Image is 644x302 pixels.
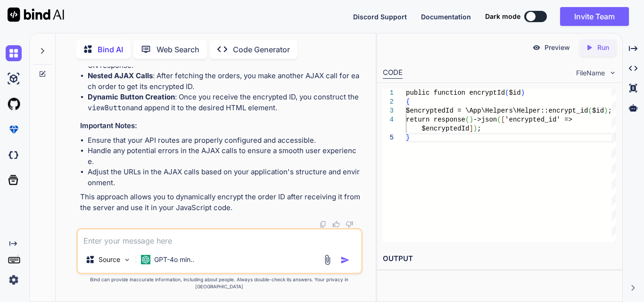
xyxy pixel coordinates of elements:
h2: OUTPUT [377,248,622,270]
p: Bind can provide inaccurate information, including about people. Always double-check its answers.... [76,276,363,290]
p: Preview [545,43,570,52]
span: Dark mode [485,12,520,21]
li: : Once you receive the encrypted ID, you construct the and append it to the desired HTML element. [88,92,361,113]
span: ) [469,116,473,123]
span: ) [604,107,608,114]
span: ; [608,107,612,114]
img: GPT-4o mini [141,255,150,264]
span: ] [469,125,473,132]
p: GPT-4o min.. [154,255,194,264]
span: ->json [473,116,497,123]
span: ( [497,116,501,123]
button: Discord Support [353,12,407,22]
span: } [406,134,410,141]
p: Web Search [157,44,199,55]
li: Handle any potential errors in the AJAX calls to ensure a smooth user experience. [88,146,361,167]
span: ; [477,125,481,132]
span: $encryptedId [422,125,470,132]
span: public function encryptId [406,89,505,97]
img: chat [6,45,22,61]
img: chevron down [609,69,617,77]
li: Adjust the URLs in the AJAX calls based on your application's structure and environment. [88,167,361,188]
div: 4 [383,115,394,124]
img: premium [6,122,22,138]
span: ) [473,125,477,132]
strong: Dynamic Button Creation [88,92,175,101]
span: [ [501,116,505,123]
li: : After fetching the orders, you make another AJAX call for each order to get its encrypted ID. [88,71,361,92]
span: $encryptedId = \App\Helpers\Helper::encrypt_id [406,107,588,114]
span: ( [505,89,509,97]
span: Documentation [421,13,471,21]
span: ) [521,89,525,97]
div: 2 [383,98,394,106]
span: { [406,98,410,106]
img: dislike [346,220,353,228]
img: darkCloudIdeIcon [6,147,22,163]
h3: Important Notes: [80,121,361,131]
div: CODE [383,67,403,79]
img: like [332,220,340,228]
img: Pick Models [123,256,131,264]
p: Source [99,255,120,264]
img: ai-studio [6,71,22,87]
img: preview [532,43,541,52]
span: return response [406,116,465,123]
img: copy [319,220,327,228]
p: Code Generator [233,44,290,55]
img: Bind AI [8,8,64,22]
span: $id [509,89,520,97]
span: Discord Support [353,13,407,21]
p: This approach allows you to dynamically encrypt the order ID after receiving it from the server a... [80,192,361,213]
div: 1 [383,89,394,98]
p: Bind AI [98,44,123,55]
img: attachment [322,254,333,265]
span: ( [465,116,469,123]
code: viewButton [88,103,130,113]
button: Invite Team [560,7,629,26]
span: $id [592,107,604,114]
button: Documentation [421,12,471,22]
p: Run [597,43,609,52]
div: 3 [383,106,394,115]
img: icon [340,255,350,265]
li: Ensure that your API routes are properly configured and accessible. [88,135,361,146]
strong: Nested AJAX Calls [88,71,153,80]
span: FileName [576,68,605,78]
div: 5 [383,133,394,142]
span: 'encrypted_id' => [505,116,572,123]
img: settings [6,272,22,288]
span: ( [588,107,592,114]
img: githubLight [6,96,22,112]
